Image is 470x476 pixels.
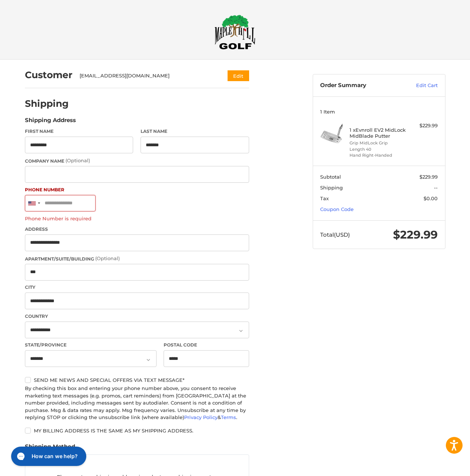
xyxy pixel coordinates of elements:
h3: Order Summary [320,82,400,89]
a: Terms [221,414,236,420]
small: (Optional) [65,157,90,163]
button: Edit [228,70,249,81]
label: City [25,284,249,291]
label: Country [25,313,249,320]
label: Phone Number [25,186,249,193]
h2: Customer [25,69,73,81]
label: Send me news and special offers via text message* [25,377,249,383]
img: Maple Hill Golf [215,15,255,49]
label: Last Name [141,128,249,135]
div: [EMAIL_ADDRESS][DOMAIN_NAME] [80,72,213,80]
label: My billing address is the same as my shipping address. [25,428,249,434]
span: Subtotal [320,174,341,180]
label: Company Name [25,157,249,164]
li: Hand Right-Handed [350,152,406,159]
iframe: Google Customer Reviews [409,456,470,476]
span: $0.00 [424,195,438,201]
a: Privacy Policy [184,414,218,420]
label: First Name [25,128,133,135]
legend: Shipping Method [25,443,75,454]
div: $229.99 [408,122,438,130]
label: Phone Number is required [25,215,249,221]
h3: 1 Item [320,109,438,115]
iframe: Gorgias live chat messenger [7,444,88,469]
a: Coupon Code [320,206,354,212]
small: (Optional) [95,255,120,261]
h2: Shipping [25,98,69,109]
span: -- [434,185,438,191]
label: Postal Code [164,342,249,348]
h4: 1 x Evnroll EV2 MidLock MidBlade Putter [350,127,406,139]
span: Total (USD) [320,231,350,238]
label: Address [25,226,249,233]
span: Shipping [320,185,343,191]
span: Tax [320,195,329,201]
span: $229.99 [393,228,438,242]
label: State/Province [25,342,157,348]
li: Grip MidLock Grip [350,140,406,146]
legend: Shipping Address [25,116,76,128]
a: Edit Cart [400,82,438,89]
label: Apartment/Suite/Building [25,255,249,262]
li: Length 40 [350,146,406,153]
div: United States: +1 [25,195,42,211]
span: $229.99 [419,174,438,180]
div: By checking this box and entering your phone number above, you consent to receive marketing text ... [25,385,249,421]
